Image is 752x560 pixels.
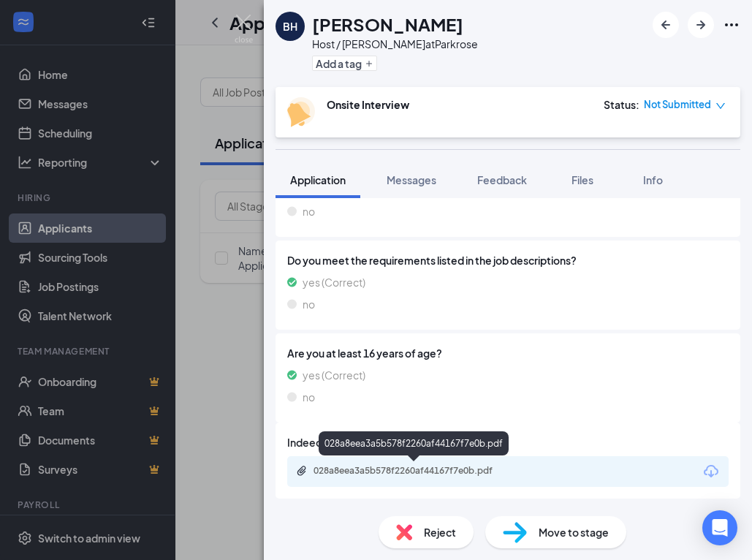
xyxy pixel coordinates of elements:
span: no [303,203,315,219]
button: PlusAdd a tag [312,56,377,71]
div: Status : [604,97,639,112]
span: Do you meet the requirements listed in the job descriptions? [287,252,729,268]
span: yes (Correct) [303,367,365,383]
span: Info [643,173,663,186]
span: Feedback [477,173,527,186]
span: Are you at least 16 years of age? [287,345,729,361]
button: ArrowRight [688,12,714,38]
a: Paperclip028a8eea3a5b578f2260af44167f7e0b.pdf [296,465,533,479]
svg: ArrowLeftNew [657,16,675,34]
svg: Paperclip [296,465,308,477]
span: down [715,101,726,111]
div: 028a8eea3a5b578f2260af44167f7e0b.pdf [314,465,518,477]
b: Onsite Interview [327,98,409,111]
span: Move to stage [539,524,609,540]
svg: Download [702,463,720,480]
div: Open Intercom Messenger [702,510,737,545]
span: no [303,389,315,405]
span: Messages [387,173,436,186]
span: Indeed Resume [287,434,364,450]
span: yes (Correct) [303,274,365,290]
div: 028a8eea3a5b578f2260af44167f7e0b.pdf [319,431,509,455]
span: no [303,296,315,312]
div: Host / [PERSON_NAME] at Parkrose [312,37,478,51]
div: BH [283,19,297,34]
span: Application [290,173,346,186]
svg: Ellipses [723,16,740,34]
button: ArrowLeftNew [653,12,679,38]
svg: ArrowRight [692,16,710,34]
h1: [PERSON_NAME] [312,12,463,37]
svg: Plus [365,59,373,68]
span: Files [571,173,593,186]
span: Reject [424,524,456,540]
span: Not Submitted [644,97,711,112]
